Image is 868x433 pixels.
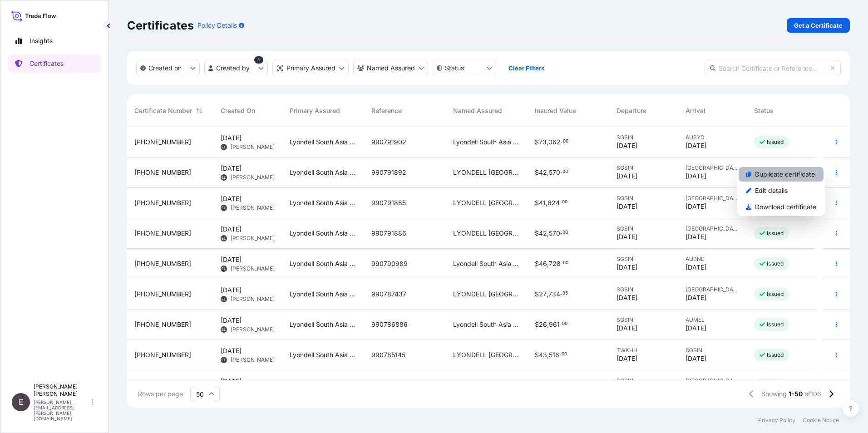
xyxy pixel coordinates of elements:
[197,21,237,30] p: Policy Details
[739,167,824,182] a: Duplicate certificate
[127,18,194,33] p: Certificates
[755,170,815,179] p: Duplicate certificate
[739,200,824,214] a: Download certificate
[739,183,824,198] a: Edit details
[794,21,843,30] p: Get a Certificate
[737,165,825,216] div: Actions
[755,202,816,212] p: Download certificate
[755,186,788,195] p: Edit details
